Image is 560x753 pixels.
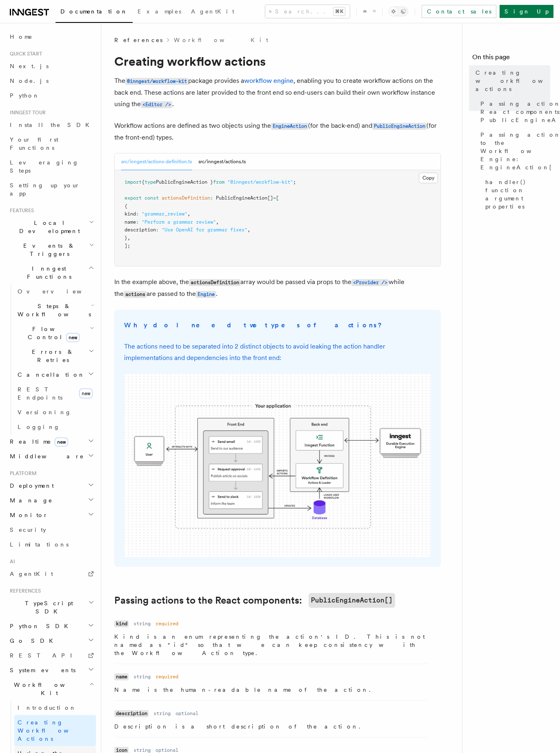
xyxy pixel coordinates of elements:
[56,2,133,23] a: Documentation
[7,438,68,446] span: Realtime
[7,537,96,552] a: Limitations
[124,195,142,201] span: export
[10,63,49,69] span: Next.js
[210,195,213,201] span: :
[114,673,129,680] code: name
[7,449,96,464] button: Middleware
[7,522,96,537] a: Security
[14,367,96,382] button: Cancellation
[156,620,178,627] dd: required
[276,195,279,201] span: [
[18,719,89,742] span: Creating Workflow Actions
[156,179,213,185] span: PublicEngineAction }
[7,496,53,504] span: Manage
[141,101,172,108] code: <Editor />
[10,526,46,533] span: Security
[142,219,216,225] span: "Perform a grammar review"
[114,620,129,627] code: kind
[133,2,186,22] a: Examples
[124,203,127,209] span: {
[7,109,46,116] span: Inngest tour
[153,710,171,717] dd: string
[333,7,345,16] kbd: ⌘K
[144,195,159,201] span: const
[7,493,96,508] button: Manage
[422,5,496,18] a: Contact sales
[7,261,96,284] button: Inngest Functions
[7,511,48,519] span: Monitor
[114,75,441,110] p: The package provides a , enabling you to create workflow actions on the back end. These actions a...
[55,438,68,446] span: new
[133,673,151,680] dd: string
[124,227,156,233] span: description
[500,5,553,18] a: Sign Up
[136,219,139,225] span: :
[124,179,142,185] span: import
[477,127,550,175] a: Passing actions to the Workflow Engine: EngineAction[]
[14,302,91,318] span: Steps & Workflows
[7,596,96,619] button: TypeScript SDK
[265,5,350,18] button: Search...⌘K
[10,33,33,41] span: Home
[191,8,234,15] span: AgentKit
[18,704,76,711] span: Introduction
[7,619,96,633] button: Python SDK
[7,452,84,460] span: Middleware
[196,291,216,298] code: Engine
[121,153,192,170] button: src/inngest/actions-definition.ts
[124,211,136,217] span: kind
[485,178,550,211] span: handler() function argument properties
[124,341,431,364] p: The actions need to be separated into 2 distinct objects to avoid leaking the action handler impl...
[114,276,441,300] p: In the example above, the array would be passed via props to the while the are passed to the .
[7,264,88,281] span: Inngest Functions
[7,470,37,477] span: Platform
[213,179,224,185] span: from
[7,566,96,581] a: AgentKit
[351,278,389,286] a: <Provider />
[114,686,428,694] p: Name is the human-readable name of the action.
[10,92,40,99] span: Python
[60,8,128,15] span: Documentation
[267,195,273,201] span: []
[124,243,130,249] span: ];
[114,710,149,717] code: description
[7,155,96,178] a: Leveraging Steps
[482,175,550,214] a: handler() function argument properties
[309,593,395,608] code: PublicEngineAction[]
[162,195,210,201] span: actionsDefinition
[138,8,181,15] span: Examples
[7,73,96,88] a: Node.js
[7,508,96,522] button: Monitor
[7,51,42,57] span: Quick start
[7,588,41,594] span: References
[351,279,389,286] code: <Provider />
[124,219,136,225] span: name
[477,96,550,127] a: Passing actions to the React components: PublicEngineAction[]
[7,666,76,674] span: System events
[7,648,96,663] a: REST API
[127,235,130,241] span: ,
[216,219,219,225] span: ,
[14,382,96,405] a: REST Endpointsnew
[7,681,89,697] span: Workflow Kit
[7,118,96,132] a: Install the SDK
[156,673,178,680] dd: required
[7,242,89,258] span: Events & Triggers
[7,482,54,490] span: Deployment
[14,700,96,715] a: Introduction
[196,290,216,298] a: Engine
[186,2,239,22] a: AgentKit
[18,424,60,430] span: Logging
[472,52,550,65] h4: On this page
[144,179,156,185] span: type
[216,195,267,201] span: PublicEngineAction
[133,620,151,627] dd: string
[7,215,96,238] button: Local Development
[10,182,80,197] span: Setting up your app
[14,715,96,746] a: Creating Workflow Actions
[10,78,49,84] span: Node.js
[198,153,246,170] button: src/inngest/actions.ts
[7,29,96,44] a: Home
[10,122,94,128] span: Install the SDK
[189,279,240,286] code: actionsDefinition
